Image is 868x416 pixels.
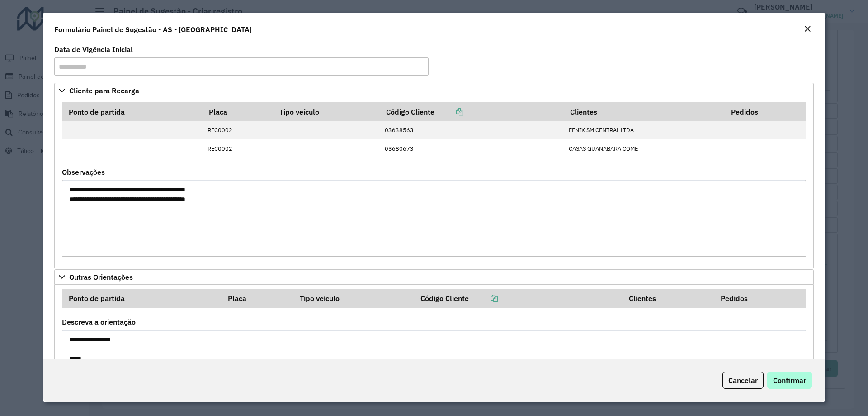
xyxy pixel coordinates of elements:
span: Cancelar [728,376,758,385]
a: Copiar [469,294,498,303]
td: CASAS GUANABARA COME [564,139,725,158]
td: FENIX SM CENTRAL LTDA [564,121,725,139]
th: Ponto de partida [62,102,203,121]
a: Copiar [434,107,463,116]
td: REC0002 [203,139,274,158]
th: Placa [203,102,274,121]
th: Tipo veículo [293,289,415,308]
h4: Formulário Painel de Sugestão - AS - [GEOGRAPHIC_DATA] [54,24,252,35]
button: Cancelar [722,372,764,389]
span: Confirmar [773,376,806,385]
a: Outras Orientações [54,269,814,285]
button: Confirmar [767,372,812,389]
td: 03638563 [380,121,564,139]
th: Código Cliente [415,289,623,308]
label: Descreva a orientação [62,316,136,327]
th: Pedidos [725,102,806,121]
th: Pedidos [714,289,806,308]
label: Observações [62,167,105,177]
th: Ponto de partida [62,289,222,308]
th: Clientes [623,289,714,308]
th: Placa [222,289,293,308]
span: Cliente para Recarga [69,87,139,94]
th: Tipo veículo [273,102,380,121]
label: Data de Vigência Inicial [54,44,133,55]
div: Cliente para Recarga [54,98,814,268]
a: Cliente para Recarga [54,83,814,98]
th: Código Cliente [380,102,564,121]
th: Clientes [564,102,725,121]
button: Close [801,24,814,35]
span: Outras Orientações [69,273,133,281]
td: 03680673 [380,139,564,158]
td: REC0002 [203,121,274,139]
em: Fechar [804,25,811,33]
